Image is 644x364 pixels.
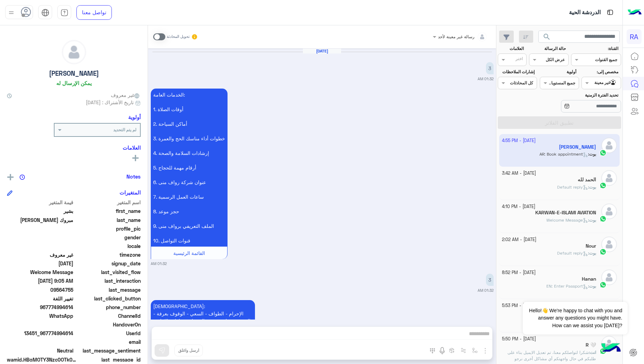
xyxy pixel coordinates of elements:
[530,45,566,52] label: حالة الرسالة
[601,170,617,186] img: defaultAdmin.png
[19,174,25,180] img: notes
[167,34,190,40] small: تحويل المحادثة
[7,199,73,206] span: قيمة المتغير
[502,204,535,210] small: [DATE] - 4:10 PM
[515,56,524,64] div: اختر
[128,114,141,120] h6: أولوية
[75,260,141,267] span: signup_date
[498,116,621,129] button: تطبيق الفلاتر
[111,91,141,99] span: غير معروف
[7,277,73,284] span: 2025-10-06T06:05:34.367Z
[7,260,73,267] span: 2025-10-05T22:30:22.608Z
[588,217,596,223] b: :
[546,283,588,289] span: EN: Enter Passport
[7,356,76,363] span: wamid.HBgMOTY3Nzc0OTk0NjE0FQIAEhggQTVBRDMwOTQ2RTVDMDA0MUFDNzZGNkU5RTc4QTM1MjQA
[7,321,73,328] span: null
[7,312,73,320] span: 2
[588,283,596,289] b: :
[60,9,68,17] img: tab
[49,69,99,77] h5: [PERSON_NAME]
[75,347,141,354] span: last_message_sentiment
[600,281,606,288] img: WhatsApp
[628,5,642,20] img: Logo
[589,283,596,289] span: بوت
[7,304,73,311] span: 967774994614
[599,336,623,361] img: hulul-logo.png
[75,207,141,215] span: first_name
[7,338,73,346] span: null
[151,89,228,247] p: 6/10/2025, 1:32 AM
[601,336,617,351] img: defaultAdmin.png
[75,199,141,206] span: اسم المتغير
[486,274,494,286] p: 6/10/2025, 1:32 AM
[589,184,596,190] span: بوت
[7,216,73,224] span: مبروك الغميري
[151,261,167,266] small: 01:32 AM
[586,342,596,348] h5: R 🤍
[7,207,73,215] span: بشير
[7,251,73,258] span: غير معروف
[600,182,606,189] img: WhatsApp
[75,251,141,258] span: timezone
[56,80,92,86] h6: يمكن الإرسال له
[75,304,141,311] span: phone_number
[7,347,73,354] span: 0
[173,250,205,256] span: القائمة الرئيسية
[572,45,619,52] label: القناة:
[582,276,596,282] h5: Hanan
[601,204,617,219] img: defaultAdmin.png
[75,216,141,224] span: last_name
[75,295,141,302] span: last_clicked_button
[557,250,588,256] span: Default reply
[75,312,141,320] span: ChannelId
[583,69,618,75] label: مخصص إلى:
[478,76,494,82] small: 01:32 AM
[502,170,536,177] small: [DATE] - 3:42 AM
[601,270,617,285] img: defaultAdmin.png
[41,9,49,17] img: tab
[538,31,555,45] button: search
[586,243,596,249] h5: Nour
[75,286,141,293] span: last_message
[7,268,73,276] span: Welcome Message
[62,40,86,64] img: defaultAdmin.png
[75,277,141,284] span: last_interaction
[540,92,618,98] label: تحديد الفترة الزمنية
[502,303,536,309] small: [DATE] - 5:53 PM
[498,69,534,75] label: إشارات الملاحظات
[486,62,494,74] p: 6/10/2025, 1:32 AM
[75,330,141,337] span: UserId
[589,350,596,355] b: :
[498,45,524,52] label: العلامات
[502,270,536,276] small: [DATE] - 8:52 PM
[7,286,73,293] span: 09564755
[75,338,141,346] span: email
[113,127,137,132] b: لم يتم التحديد
[627,29,642,44] div: RA
[75,234,141,241] span: gender
[502,336,536,342] small: [DATE] - 5:50 PM
[590,350,596,355] span: انت
[75,321,141,328] span: HandoverOn
[569,8,601,17] p: الدردشة الحية
[588,184,596,190] b: :
[86,99,134,106] span: تاريخ الأشتراك : [DATE]
[578,177,596,183] h5: الحمد لله
[7,330,73,337] span: 13451_967774994614
[589,217,596,223] span: بوت
[478,288,494,293] small: 01:32 AM
[7,144,141,151] h6: العلامات
[7,8,16,17] img: profile
[303,49,341,53] h6: [DATE]
[589,250,596,256] span: بوت
[174,345,203,356] button: ارسل واغلق
[546,217,588,223] span: Welcome Message
[78,356,141,363] span: last_message_id
[606,8,614,17] img: tab
[601,237,617,252] img: defaultAdmin.png
[600,215,606,222] img: WhatsApp
[7,295,73,302] span: تغيير اللغة
[75,242,141,250] span: locale
[119,189,141,196] h6: المتغيرات
[57,5,71,20] a: tab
